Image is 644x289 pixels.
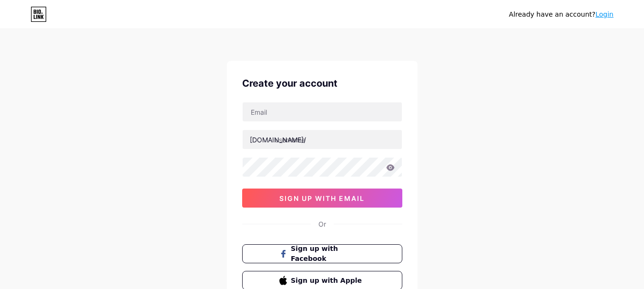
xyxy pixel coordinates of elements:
[242,76,402,90] div: Create your account
[509,10,613,20] div: Already have an account?
[595,10,613,18] a: Login
[242,244,402,263] button: Sign up with Facebook
[250,135,306,145] div: [DOMAIN_NAME]/
[243,130,402,149] input: username
[279,194,365,202] span: sign up with email
[318,219,326,229] div: Or
[291,276,365,286] span: Sign up with Apple
[243,102,402,121] input: Email
[242,189,402,208] button: sign up with email
[291,244,365,264] span: Sign up with Facebook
